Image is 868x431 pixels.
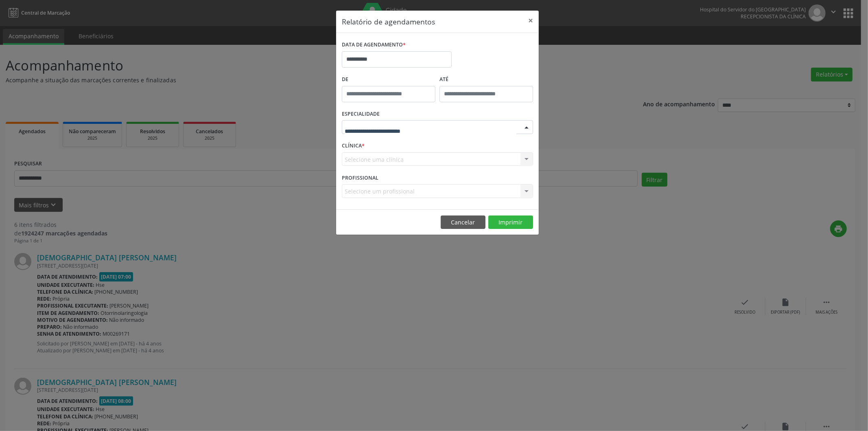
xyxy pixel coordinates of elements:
[342,39,406,51] label: DATA DE AGENDAMENTO
[342,16,435,27] h5: Relatório de agendamentos
[342,108,380,121] label: ESPECIALIDADE
[523,11,539,31] button: Close
[439,73,533,86] label: ATÉ
[342,73,435,86] label: De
